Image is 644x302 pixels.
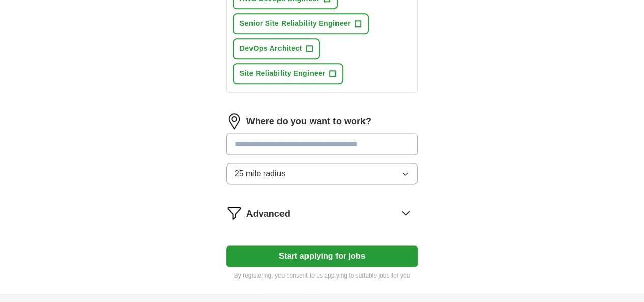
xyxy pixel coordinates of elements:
[226,163,418,184] button: 25 mile radius
[240,43,302,54] span: DevOps Architect
[240,18,351,29] span: Senior Site Reliability Engineer
[233,38,320,59] button: DevOps Architect
[226,271,418,280] p: By registering, you consent to us applying to suitable jobs for you
[246,115,371,128] label: Where do you want to work?
[235,168,286,180] span: 25 mile radius
[246,207,290,221] span: Advanced
[226,113,242,129] img: location.png
[240,68,325,79] span: Site Reliability Engineer
[226,245,418,267] button: Start applying for jobs
[226,205,242,221] img: filter
[233,13,369,34] button: Senior Site Reliability Engineer
[233,63,343,84] button: Site Reliability Engineer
